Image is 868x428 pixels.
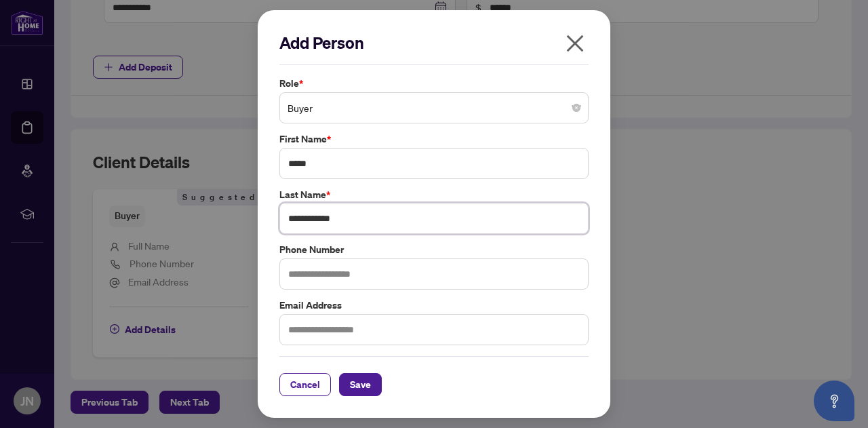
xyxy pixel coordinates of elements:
[279,76,589,91] label: Role
[564,33,586,54] span: close
[288,95,580,121] span: Buyer
[279,32,589,54] h2: Add Person
[290,374,320,395] span: Cancel
[279,132,589,147] label: First Name
[350,374,371,395] span: Save
[572,104,580,112] span: close-circle
[279,242,589,257] label: Phone Number
[814,381,854,421] button: Open asap
[279,187,589,202] label: Last Name
[339,373,382,396] button: Save
[279,373,331,396] button: Cancel
[279,298,589,313] label: Email Address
